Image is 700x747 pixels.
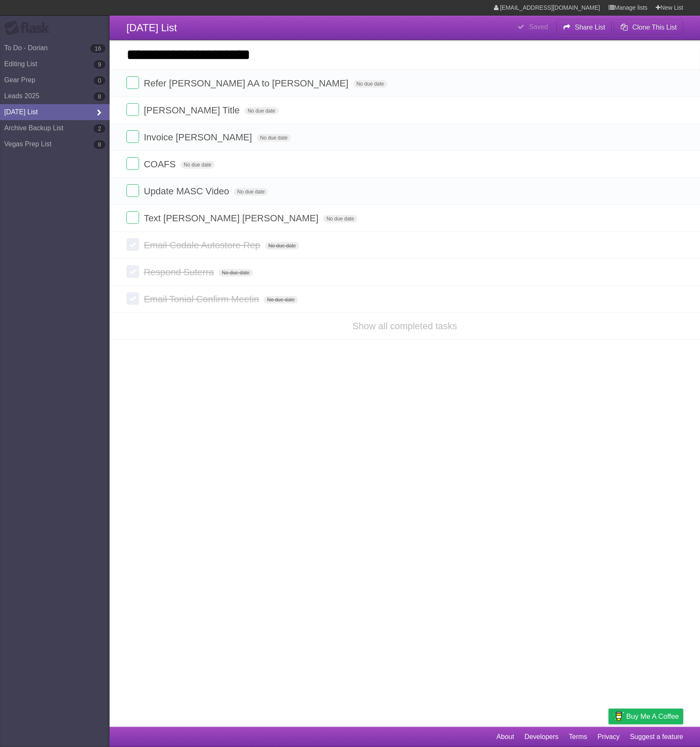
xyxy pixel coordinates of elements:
[94,60,105,69] b: 9
[144,105,241,116] span: [PERSON_NAME] Title
[613,709,624,723] img: Buy me a coffee
[626,709,679,724] span: Buy me a coffee
[614,20,683,35] button: Clone This List
[598,729,620,745] a: Privacy
[630,729,683,745] a: Suggest a feature
[94,76,105,85] b: 0
[524,729,558,745] a: Developers
[529,23,548,30] b: Saved
[556,20,612,35] button: Share List
[126,184,139,197] label: Done
[144,294,261,304] span: Email Tonial Confirm Meetin
[265,242,299,250] span: No due date
[257,134,291,142] span: No due date
[569,729,587,745] a: Terms
[353,80,387,88] span: No due date
[144,186,231,196] span: Update MASC Video
[575,24,605,31] b: Share List
[126,157,139,170] label: Done
[144,132,254,142] span: Invoice [PERSON_NAME]
[144,213,320,223] span: Text [PERSON_NAME] [PERSON_NAME]
[323,215,357,223] span: No due date
[94,140,105,149] b: 8
[126,76,139,89] label: Done
[144,240,262,250] span: Email Codale Autostore Rep
[264,296,298,304] span: No due date
[144,267,216,277] span: Respond Suterra
[234,188,268,196] span: No due date
[94,92,105,101] b: 8
[632,24,677,31] b: Clone This List
[126,292,139,305] label: Done
[126,265,139,278] label: Done
[90,44,105,53] b: 16
[126,211,139,224] label: Done
[126,238,139,251] label: Done
[352,321,457,331] a: Show all completed tasks
[144,159,178,169] span: COAFS
[126,130,139,143] label: Done
[180,161,215,169] span: No due date
[244,107,279,115] span: No due date
[496,729,514,745] a: About
[219,269,253,277] span: No due date
[94,124,105,133] b: 2
[126,103,139,116] label: Done
[609,709,683,724] a: Buy me a coffee
[126,22,177,33] span: [DATE] List
[144,78,350,89] span: Refer [PERSON_NAME] AA to [PERSON_NAME]
[4,21,55,36] div: Flask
